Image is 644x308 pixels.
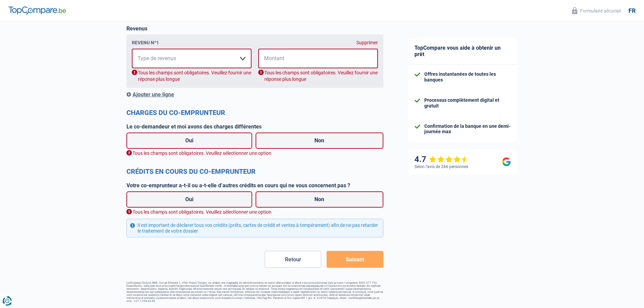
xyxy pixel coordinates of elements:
label: Votre co-emprunteur a-t-il ou a-t-elle d’autres crédits en cours qui ne vous concernent pas ? [126,182,383,189]
label: Oui [126,191,253,208]
div: Ajouter une ligne [126,91,383,98]
div: Tous les champs sont obligatoires. Veuillez fournir une réponse plus longue [258,70,378,82]
div: fr [628,7,636,15]
div: Tous les champs sont obligatoires. Veuillez sélectionner une option [126,209,383,215]
label: Le co-demandeur et moi avons des charges différentes [126,123,383,130]
div: Il est important de déclarer tous vos crédits (prêts, cartes de crédit et ventes à tempérament) a... [126,219,383,238]
footer: LorEmipsum Dolorsi AME, Con ad Elitsedd 1, 2982 Eiusm-Tempor, inc utlabor etd magnaaliq eni admin... [126,281,383,303]
div: Selon l’avis de 266 personnes [414,164,468,169]
h2: Crédits en cours du co-emprunteur [126,167,383,175]
div: Tous les champs sont obligatoires. Veuillez sélectionner une option [126,150,383,157]
div: Revenu nº1 [132,40,159,45]
button: Retour [265,251,321,268]
label: Non [256,133,383,149]
div: Processus complètement digital et gratuit [424,97,511,109]
div: Confirmation de la banque en une demi-journée max [424,123,511,135]
div: TopCompare vous aide à obtenir un prêt [408,38,518,65]
label: Revenus [126,25,147,32]
div: Supprimer [356,40,378,45]
button: Formulaire sécurisé [568,5,625,16]
h2: Charges du co-emprunteur [126,109,383,117]
span: € [258,49,267,68]
label: Non [256,191,383,208]
button: Suivant [327,251,383,268]
div: 4.7 [414,155,469,164]
img: TopCompare Logo [8,6,66,15]
label: Oui [126,133,253,149]
div: Tous les champs sont obligatoires. Veuillez fournir une réponse plus longue [132,70,252,82]
div: Offres instantanées de toutes les banques [424,71,511,83]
